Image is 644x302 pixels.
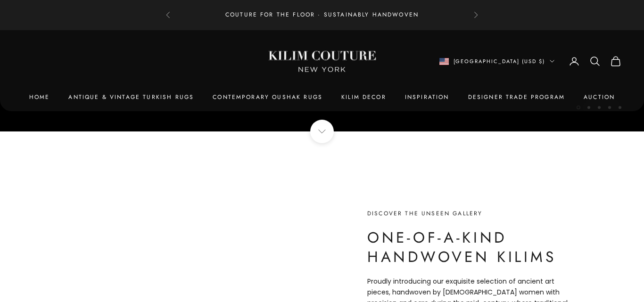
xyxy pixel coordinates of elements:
a: Designer Trade Program [468,92,565,102]
p: One-of-a-Kind Handwoven Kilims [367,228,570,267]
a: Auction [584,92,615,102]
a: Antique & Vintage Turkish Rugs [68,92,194,102]
nav: Secondary navigation [439,56,622,67]
nav: Primary navigation [23,92,621,102]
a: Inspiration [405,92,449,102]
summary: Kilim Decor [341,92,386,102]
button: Change country or currency [439,57,555,65]
a: Home [29,92,50,102]
p: Discover the Unseen Gallery [367,209,570,218]
img: United States [439,58,449,65]
a: Contemporary Oushak Rugs [213,92,322,102]
p: Couture for the Floor · Sustainably Handwoven [225,10,419,20]
span: [GEOGRAPHIC_DATA] (USD $) [454,57,545,65]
